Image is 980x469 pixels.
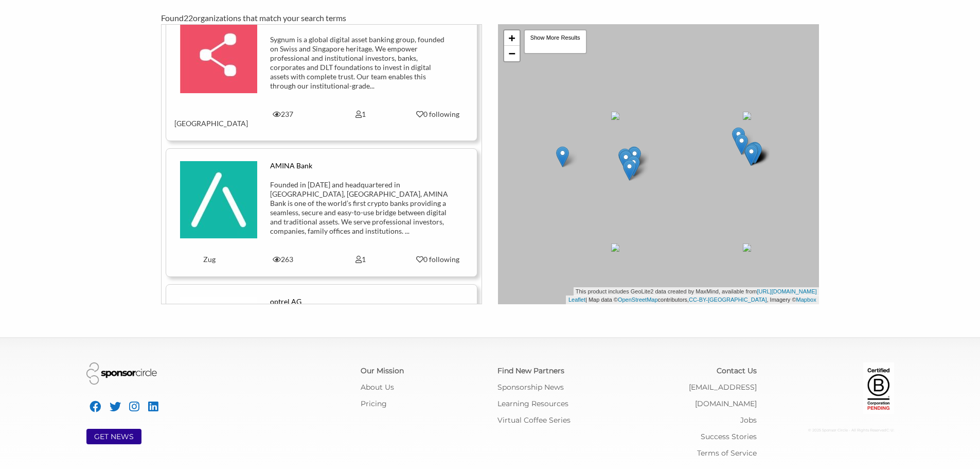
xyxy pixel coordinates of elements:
a: Sponsorship News [497,383,564,392]
div: optrel AG [270,297,451,306]
a: optrel AG The optrel AG optrel AG settled in [GEOGRAPHIC_DATA], [GEOGRAPHIC_DATA], is a leading m... [174,297,469,400]
div: AMINA Bank [270,161,451,170]
a: Virtual Coffee Series [497,415,571,425]
a: Zoom in [504,30,520,46]
a: Zoom out [504,46,520,61]
div: 237 [244,110,322,119]
a: About Us [361,383,394,392]
a: Leaflet [568,297,585,303]
img: Sponsor Circle Logo [86,362,157,385]
a: Terms of Service [697,448,757,458]
a: Jobs [740,415,757,425]
a: GET NEWS [94,432,134,441]
img: Certified Corporation Pending Logo [863,362,894,414]
a: Our Mission [361,366,404,375]
img: lwzs1cgfsvrkpkk4utfb [180,297,257,374]
div: [GEOGRAPHIC_DATA] [167,110,244,128]
img: vlejqdbz54aebnfaawqj [180,16,257,93]
div: Founded in [DATE] and headquartered in [GEOGRAPHIC_DATA], [GEOGRAPHIC_DATA], AMINA Bank is one of... [270,180,451,236]
div: 1 [322,110,399,119]
div: © 2025 Sponsor Circle - All Rights Reserved [772,422,894,439]
div: Show More Results [524,29,587,54]
div: Sygnum is a global digital asset banking group, founded on Swiss and Singapore heritage. We empow... [270,35,451,91]
a: AMINA Bank Founded in [DATE] and headquartered in [GEOGRAPHIC_DATA], [GEOGRAPHIC_DATA], AMINA Ban... [174,161,469,264]
a: CC-BY-[GEOGRAPHIC_DATA] [689,297,767,303]
a: Find New Partners [497,366,564,375]
a: Sygnum Bank Sygnum is a global digital asset banking group, founded on Swiss and Singapore herita... [174,16,469,128]
a: Learning Resources [497,399,568,408]
div: 263 [244,255,322,264]
a: [URL][DOMAIN_NAME] [757,288,817,294]
a: Pricing [361,399,387,408]
a: Success Stories [701,432,757,441]
span: 22 [184,13,193,23]
a: [EMAIL_ADDRESS][DOMAIN_NAME] [689,383,757,408]
div: 0 following [407,255,469,264]
a: OpenStreetMap [618,297,658,303]
div: 0 following [407,110,469,119]
span: C: U: [886,428,894,432]
a: Contact Us [717,366,757,375]
div: Zug [167,255,244,264]
img: ppwcpq0mlnrfi6vs96rm [180,161,257,238]
div: | Map data © contributors, , Imagery © [566,296,819,304]
div: 1 [322,255,399,264]
a: Mapbox [796,297,816,303]
div: Found organizations that match your search terms [161,12,818,24]
div: This product includes GeoLite2 data created by MaxMind, available from [574,287,819,296]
